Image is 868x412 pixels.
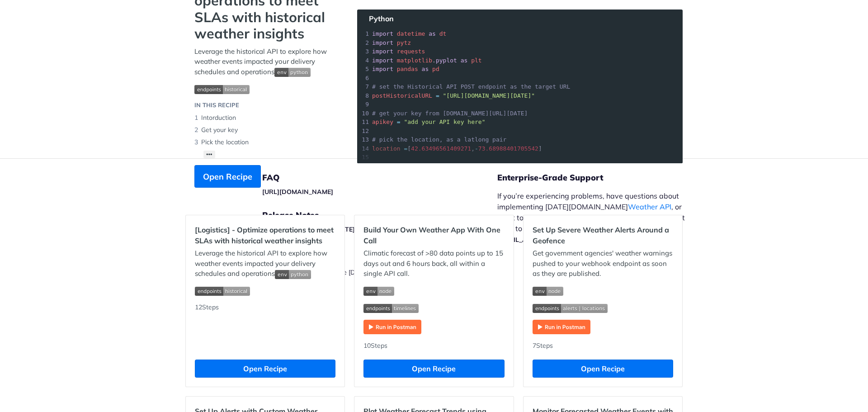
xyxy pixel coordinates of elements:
span: Open Recipe [203,170,252,183]
a: Weather API [628,202,671,211]
img: endpoint [533,304,608,313]
img: env [533,287,563,296]
h2: Build Your Own Weather App With One Call [363,224,504,246]
p: Leverage the historical API to explore how weather events impacted your delivery schedules and op... [195,248,335,279]
a: Expand image [533,322,590,331]
li: Get your key [194,124,339,136]
h2: [Logistics] - Optimize operations to meet SLAs with historical weather insights [195,224,335,246]
span: Expand image [533,286,673,296]
li: Intorduction [194,112,339,124]
span: Expand image [194,84,339,94]
a: Expand image [363,322,421,331]
p: Climatic forecast of >80 data points up to 15 days out and 6 hours back, all within a single API ... [363,248,504,279]
div: IN THIS RECIPE [194,101,239,110]
button: Open Recipe [195,360,335,378]
span: Expand image [363,303,504,313]
button: ••• [203,151,215,158]
div: 10 Steps [363,341,504,350]
img: Run in Postman [533,320,590,334]
img: env [275,270,311,279]
img: env [363,287,394,296]
div: 12 Steps [195,303,335,350]
button: Open Recipe [363,360,504,378]
span: Expand image [274,67,311,76]
span: Expand image [363,286,504,296]
span: Expand image [195,286,335,296]
h5: Release Notes [262,210,497,221]
p: Leverage the historical API to explore how weather events impacted your delivery schedules and op... [194,47,339,77]
img: Run in Postman [363,320,421,334]
img: endpoint [194,85,250,94]
div: 7 Steps [533,341,673,350]
img: endpoint [195,287,250,296]
h2: Set Up Severe Weather Alerts Around a Geofence [533,224,673,246]
button: Open Recipe [533,360,673,378]
span: Expand image [275,269,311,278]
span: Expand image [533,303,673,313]
img: endpoint [363,304,419,313]
li: Pick the location [194,136,339,148]
p: Get government agencies' weather warnings pushed to your webhook endpoint as soon as they are pub... [533,248,673,279]
img: env [274,68,311,77]
button: Open Recipe [194,165,261,188]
